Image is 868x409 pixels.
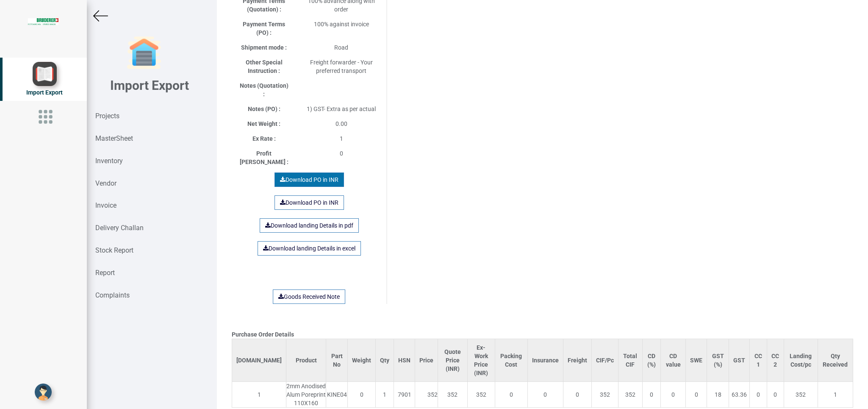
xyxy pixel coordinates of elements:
[376,382,394,408] td: 1
[415,339,438,382] th: Price
[252,134,276,143] label: Ex Rate :
[394,339,415,382] th: HSN
[467,382,495,408] td: 352
[232,339,286,382] th: [DOMAIN_NAME]
[238,58,290,75] label: Other Special Instruction :
[95,134,133,142] strong: MasterSheet
[618,339,642,382] th: Total CIF
[340,150,343,157] span: 0
[591,382,618,408] td: 352
[563,382,591,408] td: 0
[784,382,818,408] td: 352
[818,339,853,382] th: Qty Received
[495,339,527,382] th: Packing Cost
[591,339,618,382] th: CIF/Pc
[707,382,729,408] td: 18
[438,339,467,382] th: Quote Price (INR)
[467,339,495,382] th: Ex-Work Price (INR)
[248,105,280,113] label: Notes (PO) :
[260,218,359,233] a: Download landing Details in pdf
[340,135,343,142] span: 1
[750,382,767,408] td: 0
[661,339,686,382] th: CD value
[563,339,591,382] th: Freight
[95,157,123,165] strong: Inventory
[26,89,63,96] span: Import Export
[415,382,438,408] td: 352
[686,339,707,382] th: SWE
[95,291,130,299] strong: Complaints
[238,20,290,37] label: Payment Terms (PO) :
[241,43,287,52] label: Shipment mode :
[95,201,116,209] strong: Invoice
[95,269,115,277] strong: Report
[642,382,661,408] td: 0
[326,390,347,399] div: KINE04
[291,356,322,364] div: Product
[247,120,280,128] label: Net Weight :
[238,81,290,98] label: Notes (Quotation) :
[729,339,750,382] th: GST
[232,382,286,408] td: 1
[238,149,290,166] label: Profit [PERSON_NAME] :
[275,173,344,187] a: Download PO in INR
[95,179,116,187] strong: Vendor
[330,352,343,369] div: Part No
[767,382,784,408] td: 0
[438,382,467,408] td: 352
[95,224,144,232] strong: Delivery Challan
[336,120,347,127] span: 0.00
[95,246,133,254] strong: Stock Report
[286,382,326,407] div: 2mm Anodised Alum Poreprint 110X160
[661,382,686,408] td: 0
[275,195,344,210] a: Download PO in INR
[110,78,189,93] b: Import Export
[818,382,853,408] td: 1
[707,339,729,382] th: GST (%)
[686,382,707,408] td: 0
[729,382,750,408] td: 63.36
[495,382,527,408] td: 0
[527,382,563,408] td: 0
[394,382,415,408] td: 7901
[642,339,661,382] th: CD (%)
[750,339,767,382] th: CC 1
[348,339,376,382] th: Weight
[527,339,563,382] th: Insurance
[376,339,394,382] th: Qty
[348,382,376,408] td: 0
[784,339,818,382] th: Landing Cost/pc
[127,36,161,70] img: garage-closed.png
[618,382,642,408] td: 352
[232,331,294,338] b: Purchase Order Details
[767,339,784,382] th: CC 2
[314,21,369,28] span: 100% against invoice
[258,241,361,256] a: Download landing Details in excel
[307,106,376,112] span: 1) GST- Extra as per actual
[310,59,373,74] span: Freight forwarder - Your preferred transport
[273,289,345,304] a: Goods Received Note
[334,44,348,51] span: Road
[95,112,119,120] strong: Projects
